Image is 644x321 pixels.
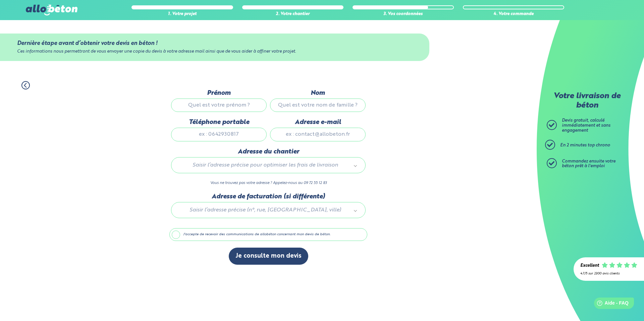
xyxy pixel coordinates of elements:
input: Quel est votre prénom ? [171,99,267,112]
input: ex : 0642930817 [171,128,267,141]
div: 1. Votre projet [131,12,233,17]
a: Saisir l’adresse précise pour optimiser les frais de livraison [178,161,359,170]
label: Nom [270,89,366,97]
span: Saisir l’adresse précise pour optimiser les frais de livraison [181,161,350,170]
input: ex : contact@allobeton.fr [270,128,366,141]
button: Je consulte mon devis [229,248,308,265]
div: 2. Votre chantier [242,12,343,17]
label: Prénom [171,89,267,97]
div: Ces informations nous permettront de vous envoyer une copie du devis à votre adresse mail ainsi q... [17,49,412,54]
label: Adresse e-mail [270,119,366,126]
div: Dernière étape avant d’obtenir votre devis en béton ! [17,40,412,47]
img: allobéton [26,5,77,15]
label: Téléphone portable [171,119,267,126]
div: 4. Votre commande [463,12,564,17]
p: Vous ne trouvez pas votre adresse ? Appelez-nous au 09 72 55 12 83 [171,180,366,186]
label: Adresse du chantier [171,148,366,155]
iframe: Help widget launcher [584,295,637,314]
div: 3. Vos coordonnées [353,12,454,17]
input: Quel est votre nom de famille ? [270,99,366,112]
label: J'accepte de recevoir des communications de allobéton concernant mon devis de béton. [169,228,367,241]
